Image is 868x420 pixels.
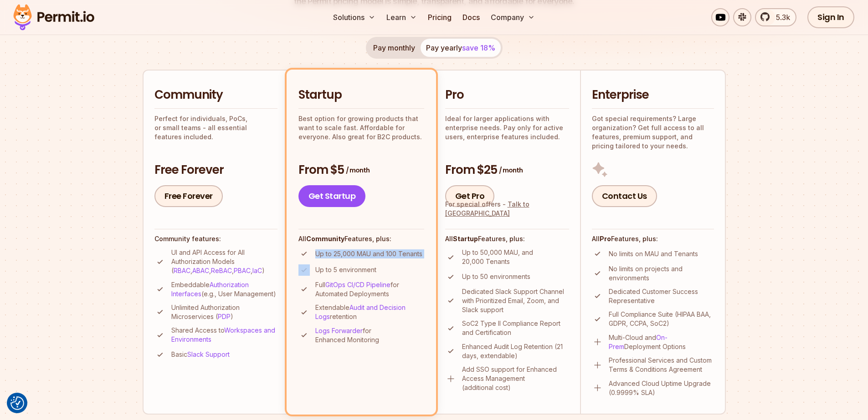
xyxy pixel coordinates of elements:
p: Professional Services and Custom Terms & Conditions Agreement [609,356,714,374]
a: ABAC [192,267,209,274]
a: Logs Forwarder [315,327,363,334]
strong: Community [306,235,344,243]
a: Contact Us [592,185,657,207]
p: Perfect for individuals, PoCs, or small teams - all essential features included. [154,114,277,142]
a: Docs [459,8,483,26]
button: Solutions [329,8,379,26]
span: / month [346,166,370,175]
button: Company [487,8,539,26]
a: PDP [218,313,231,320]
p: Embeddable (e.g., User Management) [171,280,277,299]
p: Enhanced Audit Log Retention (21 days, extendable) [462,342,569,360]
h4: Community features: [154,234,277,243]
button: Learn [383,8,421,26]
p: Up to 25,000 MAU and 100 Tenants [315,249,422,258]
p: Unlimited Authorization Microservices ( ) [171,303,277,321]
p: Add SSO support for Enhanced Access Management (additional cost) [462,365,569,392]
h2: Community [154,87,277,103]
a: Sign In [807,6,854,28]
p: Got special requirements? Large organization? Get full access to all features, premium support, a... [592,114,714,151]
a: Authorization Interfaces [171,281,249,298]
p: Up to 50 environments [462,272,530,281]
p: for Enhanced Monitoring [315,326,424,344]
p: Extendable retention [315,303,424,321]
p: Up to 50,000 MAU, and 20,000 Tenants [462,248,569,266]
a: Audit and Decision Logs [315,304,406,320]
h3: Free Forever [154,162,277,178]
a: Pricing [424,8,455,26]
a: On-Prem [609,334,668,350]
p: No limits on projects and environments [609,264,714,283]
p: Full Compliance Suite (HIPAA BAA, GDPR, CCPA, SoC2) [609,310,714,328]
a: Free Forever [154,185,223,207]
a: PBAC [234,267,251,274]
p: Basic [171,350,230,359]
p: Up to 5 environment [315,265,376,274]
button: Pay monthly [368,39,421,57]
p: Full for Automated Deployments [315,280,424,299]
p: Shared Access to [171,326,277,344]
p: Best option for growing products that want to scale fast. Affordable for everyone. Also great for... [298,114,424,142]
strong: Startup [453,235,478,243]
button: Consent Preferences [10,396,24,410]
a: 5.3k [755,8,796,26]
p: Multi-Cloud and Deployment Options [609,333,714,351]
a: Slack Support [187,350,230,358]
h3: From $5 [298,162,424,178]
h4: All Features, plus: [592,234,714,243]
h4: All Features, plus: [298,234,424,243]
a: IaC [252,267,262,274]
a: Get Startup [298,185,366,207]
a: Get Pro [445,185,495,207]
h2: Startup [298,87,424,103]
span: / month [499,166,523,175]
div: For special offers - [445,200,569,218]
a: GitOps CI/CD Pipeline [325,281,390,288]
strong: Pro [600,235,611,243]
h3: From $25 [445,162,569,178]
p: No limits on MAU and Tenants [609,249,698,258]
a: RBAC [174,267,190,274]
h4: All Features, plus: [445,234,569,243]
p: Ideal for larger applications with enterprise needs. Pay only for active users, enterprise featur... [445,114,569,142]
p: Dedicated Customer Success Representative [609,287,714,305]
img: Permit logo [9,2,98,33]
p: UI and API Access for All Authorization Models ( , , , , ) [171,248,277,275]
p: Dedicated Slack Support Channel with Prioritized Email, Zoom, and Slack support [462,287,569,314]
span: 5.3k [770,12,790,23]
p: SoC2 Type II Compliance Report and Certification [462,319,569,337]
img: Revisit consent button [10,396,24,410]
a: ReBAC [211,267,232,274]
h2: Enterprise [592,87,714,103]
h2: Pro [445,87,569,103]
p: Advanced Cloud Uptime Upgrade (0.9999% SLA) [609,379,714,397]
